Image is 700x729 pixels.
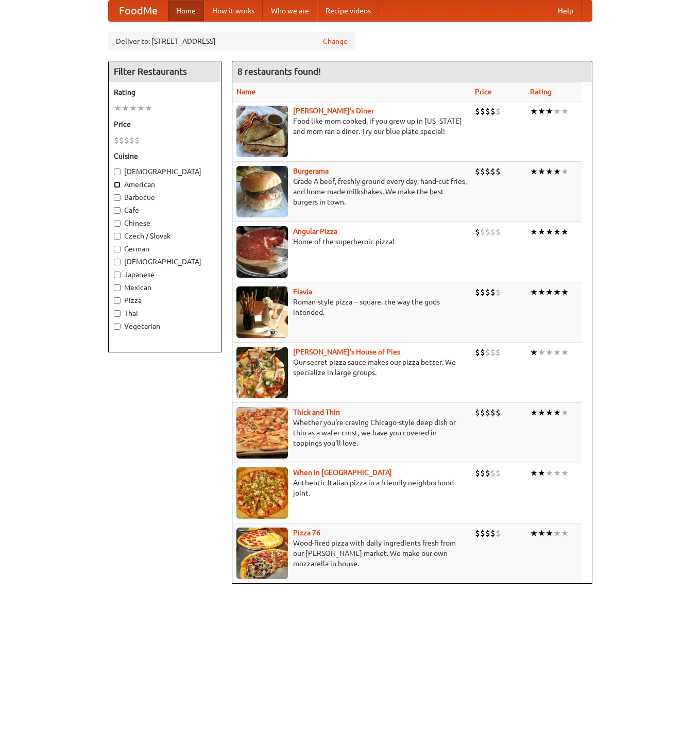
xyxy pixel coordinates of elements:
[236,357,467,378] p: Our secret pizza sauce makes our pizza better. We specialize in large groups.
[475,347,480,358] li: $
[114,269,216,280] label: Japanese
[530,226,538,238] li: ★
[323,36,348,46] a: Change
[168,1,204,21] a: Home
[114,323,121,330] input: Vegetarian
[236,347,288,398] img: luigis.jpg
[293,107,374,115] b: [PERSON_NAME]'s Diner
[490,166,496,177] li: $
[553,407,561,418] li: ★
[236,407,288,459] img: thick.jpg
[561,347,569,358] li: ★
[204,1,263,21] a: How it works
[293,529,320,537] b: Pizza 76
[480,106,485,117] li: $
[530,347,538,358] li: ★
[496,106,501,117] li: $
[114,192,216,202] label: Barbecue
[293,167,329,175] a: Burgerama
[485,528,490,539] li: $
[114,246,121,252] input: German
[561,407,569,418] li: ★
[561,286,569,298] li: ★
[553,528,561,539] li: ★
[485,467,490,479] li: $
[114,297,121,304] input: Pizza
[475,88,492,96] a: Price
[530,407,538,418] li: ★
[538,407,545,418] li: ★
[496,286,501,298] li: $
[490,528,496,539] li: $
[293,408,340,416] a: Thick and Thin
[490,407,496,418] li: $
[496,407,501,418] li: $
[475,166,480,177] li: $
[293,287,312,296] a: Flavia
[538,467,545,479] li: ★
[114,181,121,188] input: American
[124,134,129,146] li: $
[236,176,467,207] p: Grade A beef, freshly ground every day, hand-cut fries, and home-made milkshakes. We make the bes...
[530,528,538,539] li: ★
[236,417,467,448] p: Whether you're craving Chicago-style deep dish or thin as a wafer crust, we have you covered in t...
[480,347,485,358] li: $
[236,286,288,338] img: flavia.jpg
[480,467,485,479] li: $
[317,1,379,21] a: Recipe videos
[114,134,119,146] li: $
[129,103,137,114] li: ★
[561,528,569,539] li: ★
[293,348,400,356] a: [PERSON_NAME]'s House of Pies
[114,218,216,228] label: Chinese
[134,134,140,146] li: $
[114,231,216,241] label: Czech / Slovak
[236,467,288,519] img: wheninrome.jpg
[538,286,545,298] li: ★
[545,106,553,117] li: ★
[236,538,467,569] p: Wood-fired pizza with daily ingredients fresh from our [PERSON_NAME] market. We make our own mozz...
[561,106,569,117] li: ★
[496,528,501,539] li: $
[530,467,538,479] li: ★
[114,321,216,331] label: Vegetarian
[114,284,121,291] input: Mexican
[475,467,480,479] li: $
[145,103,152,114] li: ★
[545,407,553,418] li: ★
[137,103,145,114] li: ★
[114,220,121,227] input: Chinese
[490,226,496,238] li: $
[236,88,255,96] a: Name
[496,166,501,177] li: $
[550,1,582,21] a: Help
[114,295,216,306] label: Pizza
[490,467,496,479] li: $
[490,347,496,358] li: $
[485,286,490,298] li: $
[496,226,501,238] li: $
[236,478,467,498] p: Authentic Italian pizza in a friendly neighborhood joint.
[236,106,288,157] img: sallys.jpg
[114,166,216,177] label: [DEMOGRAPHIC_DATA]
[114,103,122,114] li: ★
[236,116,467,137] p: Food like mom cooked, if you grew up in [US_STATE] and mom ran a diner. Try our blue plate special!
[114,244,216,254] label: German
[114,308,216,318] label: Thai
[553,106,561,117] li: ★
[545,467,553,479] li: ★
[293,468,392,477] b: When in [GEOGRAPHIC_DATA]
[561,166,569,177] li: ★
[490,286,496,298] li: $
[122,103,129,114] li: ★
[538,226,545,238] li: ★
[236,297,467,317] p: Roman-style pizza -- square, the way the gods intended.
[490,106,496,117] li: $
[114,207,121,214] input: Cafe
[475,286,480,298] li: $
[480,407,485,418] li: $
[538,166,545,177] li: ★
